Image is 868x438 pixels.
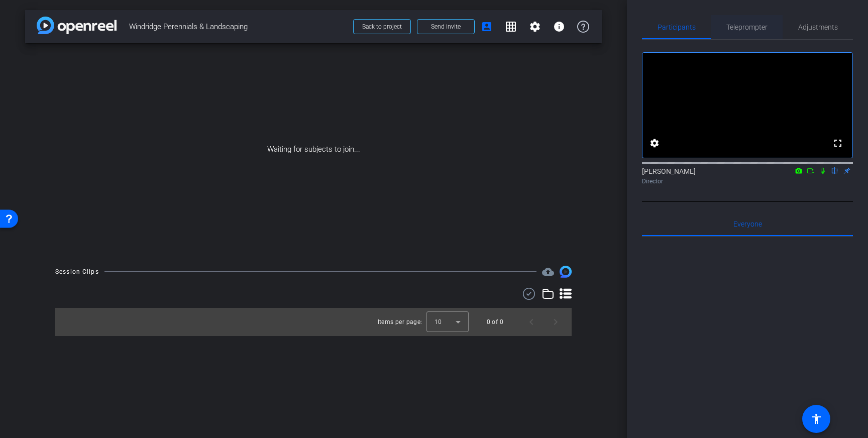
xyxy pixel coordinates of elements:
[553,21,565,33] mat-icon: info
[542,266,554,278] span: Destinations for your clips
[362,23,402,30] span: Back to project
[505,21,517,33] mat-icon: grid_on
[353,19,411,34] button: Back to project
[529,21,541,33] mat-icon: settings
[798,24,838,31] span: Adjustments
[481,21,493,33] mat-icon: account_box
[829,166,841,175] mat-icon: flip
[37,17,117,34] img: app-logo
[658,24,696,31] span: Participants
[726,24,768,31] span: Teleprompter
[642,166,853,186] div: [PERSON_NAME]
[642,177,853,186] div: Director
[431,23,461,31] span: Send invite
[378,317,422,327] div: Items per page:
[560,266,572,278] img: Session clips
[542,266,554,278] mat-icon: cloud_upload
[648,137,661,149] mat-icon: settings
[832,137,844,149] mat-icon: fullscreen
[417,19,475,34] button: Send invite
[733,221,762,228] span: Everyone
[544,310,568,334] button: Next page
[55,267,99,277] div: Session Clips
[25,43,602,256] div: Waiting for subjects to join...
[810,413,822,425] mat-icon: accessibility
[519,310,544,334] button: Previous page
[129,17,347,37] span: Windridge Perennials & Landscaping
[487,317,503,327] div: 0 of 0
